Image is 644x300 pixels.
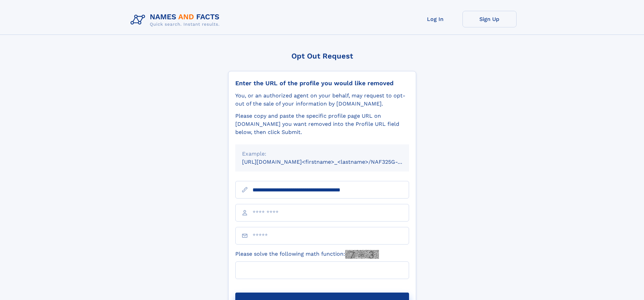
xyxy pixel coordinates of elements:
img: Logo Names and Facts [128,11,225,29]
div: Opt Out Request [228,52,416,60]
a: Sign Up [462,11,517,27]
div: Enter the URL of the profile you would like removed [235,79,409,87]
small: [URL][DOMAIN_NAME]<firstname>_<lastname>/NAF325G-xxxxxxxx [242,159,422,165]
div: You, or an authorized agent on your behalf, may request to opt-out of the sale of your informatio... [235,92,409,108]
label: Please solve the following math function: [235,250,379,259]
a: Log In [408,11,462,27]
div: Please copy and paste the specific profile page URL on [DOMAIN_NAME] you want removed into the Pr... [235,112,409,136]
div: Example: [242,150,402,158]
